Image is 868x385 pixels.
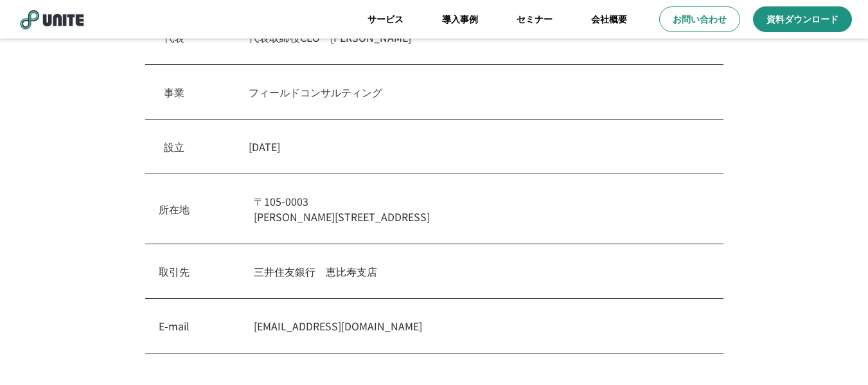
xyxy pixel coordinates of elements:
p: E-mail [159,318,190,334]
p: 三井住友銀行 恵比寿支店 [254,264,710,279]
a: 資料ダウンロード [753,6,852,32]
p: フィールドコンサルティング [249,84,705,100]
p: 設立 [164,139,184,154]
a: お問い合わせ [659,6,740,32]
p: 〒105-0003 [PERSON_NAME][STREET_ADDRESS] [254,193,710,224]
p: 取引先 [159,264,190,279]
p: 所在地 [159,201,190,217]
p: [EMAIL_ADDRESS][DOMAIN_NAME] [254,318,710,334]
p: 事業 [164,84,184,100]
p: [DATE] [249,139,705,154]
p: お問い合わせ [673,13,727,26]
div: チャットウィジェット [637,220,868,385]
p: 資料ダウンロード [766,13,838,26]
iframe: Chat Widget [637,220,868,385]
